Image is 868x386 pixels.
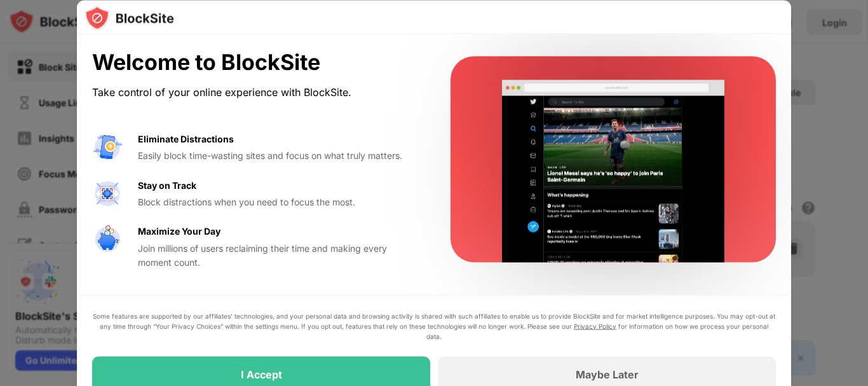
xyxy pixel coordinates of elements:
[138,224,220,238] div: Maximize Your Day
[138,241,420,270] div: Join millions of users reclaiming their time and making every moment count.
[138,132,234,146] div: Eliminate Distractions
[138,178,196,192] div: Stay on Track
[92,224,123,255] img: value-safe-time.svg
[241,368,282,380] div: I Accept
[85,5,174,31] img: logo-blocksite.svg
[138,149,420,163] div: Easily block time-wasting sites and focus on what truly matters.
[138,195,420,209] div: Block distractions when you need to focus the most.
[92,50,420,76] div: Welcome to BlockSite
[574,322,616,329] a: Privacy Policy
[92,310,776,341] div: Some features are supported by our affiliates’ technologies, and your personal data and browsing ...
[92,132,123,162] img: value-avoid-distractions.svg
[576,368,639,380] div: Maybe Later
[92,178,123,209] img: value-focus.svg
[92,83,420,101] div: Take control of your online experience with BlockSite.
